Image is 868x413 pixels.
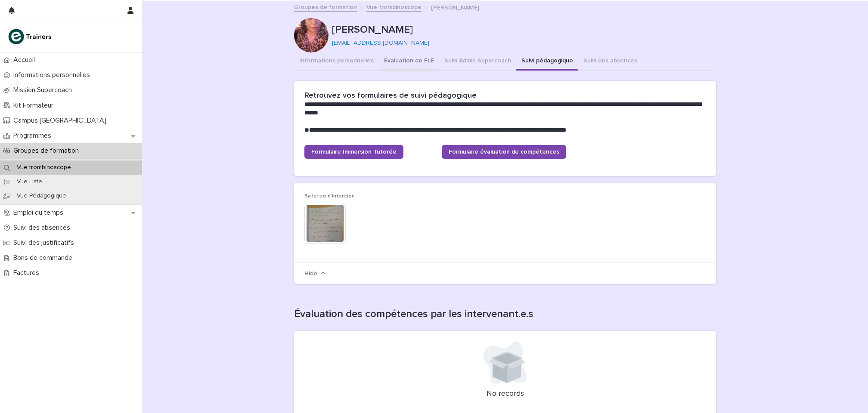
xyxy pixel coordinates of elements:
[10,209,70,217] p: Emploi du temps
[294,308,716,321] h1: Évaluation des compétences par les intervenant.e.s
[516,52,578,71] button: Suivi pédagogique
[10,164,78,171] p: Vue trombinoscope
[10,56,42,64] p: Accueil
[304,270,325,277] button: Hide
[431,2,479,12] p: [PERSON_NAME]
[304,194,355,199] span: Sa lettre d'intention
[439,52,516,71] button: Suivi Admin Supercoach
[10,132,58,140] p: Programmes
[10,86,79,94] p: Mission Supercoach
[311,149,397,155] span: Formulaire Immersion Tutorée
[442,145,566,159] a: Formulaire évaluation de compétences
[366,2,422,12] a: Vue trombinoscope
[294,52,379,71] button: Informations personnelles
[7,28,54,45] img: K0CqGN7SDeD6s4JG8KQk
[10,269,46,277] p: Factures
[304,145,403,159] a: Formulaire Immersion Tutorée
[332,24,713,36] p: [PERSON_NAME]
[10,192,73,200] p: Vue Pédagogique
[449,149,559,155] span: Formulaire évaluation de compétences
[10,102,60,110] p: Kit Formateur
[10,117,113,125] p: Campus [GEOGRAPHIC_DATA]
[332,40,429,46] a: [EMAIL_ADDRESS][DOMAIN_NAME]
[10,239,81,247] p: Suivi des justificatifs
[10,147,86,155] p: Groupes de formation
[379,52,439,71] button: Évaluation de FLE
[294,2,357,12] a: Groupes de formation
[578,52,642,71] button: Suivi des absences
[10,224,77,232] p: Suivi des absences
[304,91,477,101] h2: Retrouvez vos formulaires de suivi pédagogique
[10,254,79,262] p: Bons de commande
[10,71,97,79] p: Informations personnelles
[304,389,706,399] p: No records
[10,178,49,185] p: Vue Liste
